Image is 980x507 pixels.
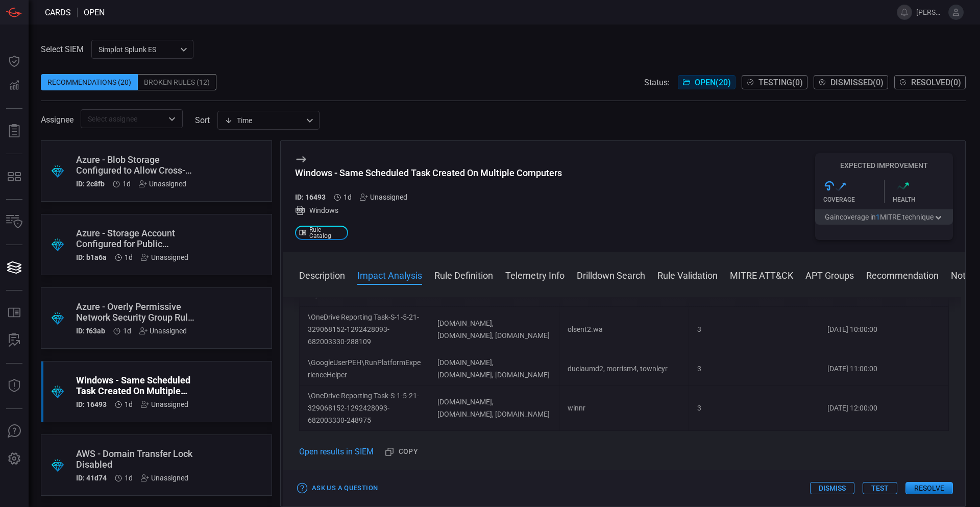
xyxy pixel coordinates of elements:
button: Open(20) [678,75,736,89]
h5: ID: f63ab [76,327,105,335]
button: ALERT ANALYSIS [2,328,27,353]
td: 3 [689,307,819,352]
td: [DOMAIN_NAME], [DOMAIN_NAME], [DOMAIN_NAME] [429,385,559,431]
button: Rule Catalog [2,301,27,325]
div: Unassigned [141,400,188,408]
h5: ID: 16493 [76,400,107,408]
button: Cards [2,255,27,280]
button: Description [299,269,345,281]
button: Ask Us a Question [295,480,380,496]
button: Gaincoverage in1MITRE technique [815,209,953,225]
span: Sep 29, 2025 6:47 AM [122,180,131,188]
div: Time [225,115,303,126]
button: Dismiss [810,482,854,494]
div: Azure - Storage Account Configured for Public Network Access Enabled [76,228,198,249]
button: MITRE ATT&CK [730,269,793,281]
button: Ask Us A Question [2,419,27,444]
input: Select assignee [84,112,163,125]
button: Preferences [2,447,27,471]
span: Sep 29, 2025 6:46 AM [344,193,352,201]
td: olsent2.wa [559,307,689,352]
td: 3 [689,352,819,385]
h5: ID: 41d74 [76,474,107,482]
div: Azure - Blob Storage Configured to Allow Cross-Tenant Replication [76,154,198,176]
span: Cards [45,8,71,17]
td: [DOMAIN_NAME], [DOMAIN_NAME], [DOMAIN_NAME] [429,352,559,385]
button: Recommendation [866,269,939,281]
button: Rule Definition [434,269,493,281]
label: Select SIEM [41,44,84,54]
td: [DATE] 12:00:00 [819,385,948,431]
button: APT Groups [805,269,854,281]
button: Threat Intelligence [2,374,27,398]
span: Open ( 20 ) [695,78,731,87]
span: Testing ( 0 ) [758,78,803,87]
div: Unassigned [139,327,187,335]
td: [DATE] 10:00:00 [819,307,948,352]
span: Sep 29, 2025 6:46 AM [125,400,133,408]
td: [DOMAIN_NAME], [DOMAIN_NAME], [DOMAIN_NAME] [429,307,559,352]
button: Resolve [905,482,953,494]
button: Open [165,112,179,126]
button: Drilldown Search [577,269,645,281]
span: 1 [876,213,880,221]
td: \OneDrive Reporting Task-S-1-5-21-329068152-1292428093-682003330-248975 [300,385,429,431]
div: Windows - Same Scheduled Task Created On Multiple Computers [76,375,198,396]
div: Azure - Overly Permissive Network Security Group Rule Created [76,301,198,323]
div: Broken Rules (12) [138,74,216,90]
button: Dismissed(0) [814,75,888,89]
td: \GoogleUserPEH\RunPlatformExperienceHelper [300,352,429,385]
span: Assignee [41,115,73,125]
button: Rule Validation [657,269,718,281]
button: Notes [951,269,975,281]
span: open [84,8,105,17]
div: Unassigned [141,253,188,261]
span: Status: [644,78,670,87]
div: Unassigned [141,474,188,482]
button: MITRE - Detection Posture [2,164,27,189]
div: Coverage [823,196,884,203]
button: Impact Analysis [357,269,422,281]
td: \OneDrive Reporting Task-S-1-5-21-329068152-1292428093-682003330-288109 [300,307,429,352]
span: Sep 29, 2025 6:47 AM [123,327,131,335]
span: Dismissed ( 0 ) [830,78,884,87]
div: Windows [295,205,562,215]
button: Test [863,482,897,494]
button: Copy [381,443,422,460]
label: sort [195,115,210,125]
button: Detections [2,74,27,98]
td: duciaumd2, morrism4, townleyr [559,352,689,385]
button: Reports [2,119,27,143]
td: 3 [689,385,819,431]
span: Rule Catalog [309,227,344,239]
span: Sep 29, 2025 6:46 AM [125,474,133,482]
td: [DATE] 11:00:00 [819,352,948,385]
button: Inventory [2,210,27,234]
span: Sep 29, 2025 6:47 AM [125,253,133,261]
h5: Expected Improvement [815,161,953,170]
div: Recommendations (20) [41,74,138,90]
td: winnr [559,385,689,431]
span: Resolved ( 0 ) [911,78,961,87]
h5: ID: b1a6a [76,253,107,261]
p: Simplot Splunk ES [99,44,177,55]
div: Unassigned [139,180,186,188]
div: Unassigned [360,193,407,201]
a: Open results in SIEM [299,446,374,458]
button: Testing(0) [742,75,807,89]
div: AWS - Domain Transfer Lock Disabled [76,448,198,470]
h5: ID: 2c8fb [76,180,105,188]
span: [PERSON_NAME].[PERSON_NAME] [916,8,944,16]
div: Health [893,196,953,203]
button: Telemetry Info [505,269,565,281]
h5: ID: 16493 [295,193,326,201]
button: Dashboard [2,49,27,74]
button: Resolved(0) [894,75,966,89]
div: Windows - Same Scheduled Task Created On Multiple Computers [295,167,562,178]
